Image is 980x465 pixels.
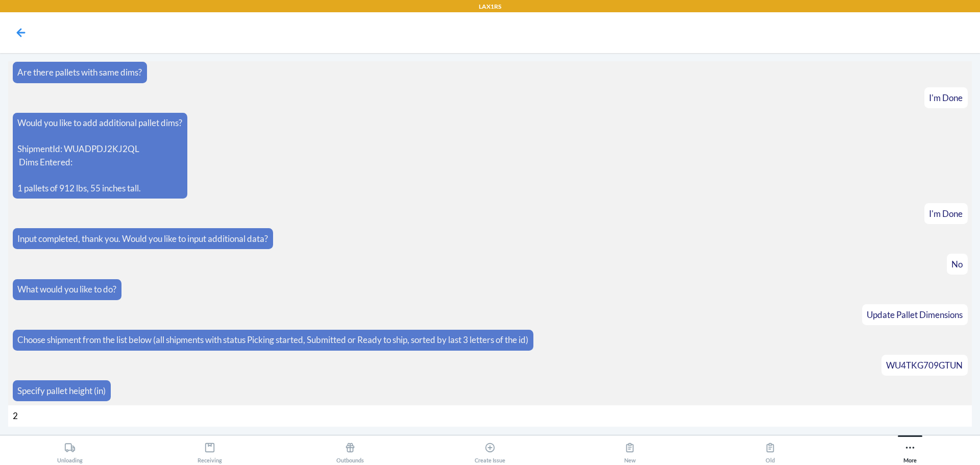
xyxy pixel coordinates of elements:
div: Old [765,438,776,463]
div: Unloading [57,438,83,463]
button: Old [700,435,840,463]
p: Specify pallet height (in) [17,384,106,398]
span: No [951,259,963,270]
div: Create Issue [475,438,505,463]
p: Choose shipment from the list below (all shipments with status Picking started, Submitted or Read... [17,333,528,347]
div: New [624,438,636,463]
p: Would you like to add additional pallet dims? [17,116,182,130]
p: Are there pallets with same dims? [17,66,142,79]
div: More [903,438,917,463]
button: Create Issue [420,435,560,463]
p: Input completed, thank you. Would you like to input additional data? [17,232,268,246]
span: Update Pallet Dimensions [867,309,963,320]
p: ShipmentId: WUADPDJ2KJ2QL Dims Entered: [17,142,182,168]
p: What would you like to do? [17,283,116,296]
div: Receiving [198,438,222,463]
p: 1 pallets of 912 lbs, 55 inches tall. [17,182,182,195]
div: Outbounds [336,438,364,463]
span: WU4TKG709GTUN [886,360,963,371]
button: Outbounds [280,435,420,463]
button: Receiving [140,435,280,463]
span: I'm Done [929,92,963,103]
button: More [840,435,980,463]
span: I'm Done [929,208,963,219]
button: New [560,435,700,463]
p: LAX1RS [479,2,501,11]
